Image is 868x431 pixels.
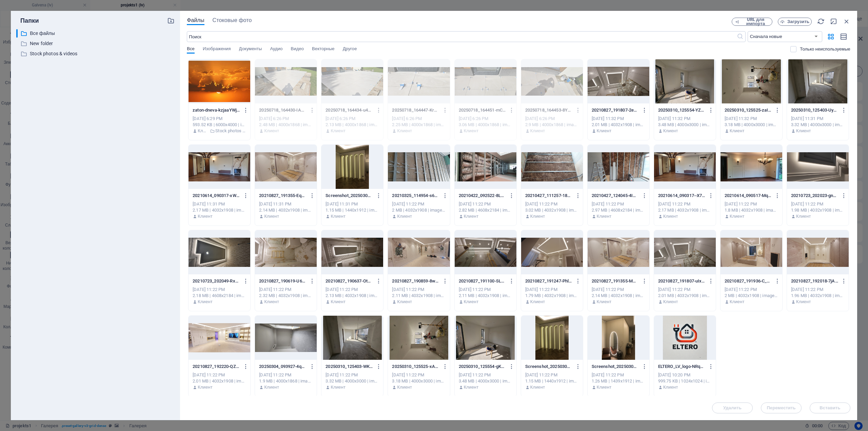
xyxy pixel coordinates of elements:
div: [DATE] 6:26 PM [459,116,512,122]
div: [DATE] 11:31 PM [193,201,246,207]
p: Клиент [397,128,412,134]
div: 2.82 MB | 4608x2184 | image/jpeg [459,207,512,213]
span: Загрузить [787,20,809,24]
div: [DATE] 11:22 PM [658,287,712,293]
div: 2.11 MB | 4032x1908 | image/jpeg [392,293,446,299]
p: 20210827_190859-8woM0KGqUW0jiwEWZXwBQA.jpg [392,278,439,284]
p: Клиент [464,213,479,219]
p: 20250310_125403-WKXHf__ahbeoWA3YxOmDPA.jpg [325,364,373,370]
p: Клиент [464,384,479,390]
p: New folder [30,40,162,47]
div: [DATE] 11:22 PM [525,287,579,293]
div: [DATE] 11:22 PM [725,201,778,207]
div: [DATE] 11:32 PM [725,116,778,122]
p: 20210614_090317--X7MWski2LghYjAsagFrcw.jpg [658,193,706,199]
div: 2.11 MB | 4032x1908 | image/jpeg [459,293,512,299]
div: 2.13 MB | 4032x1908 | image/jpeg [325,293,379,299]
p: 20250718_164453-8YcXYT6Vk9RqzHv_xmr-6Q.jpg [525,107,573,113]
p: Клиент [597,299,612,305]
div: Этот файл уже был выбран или не поддерживается данным элементом [455,59,516,103]
i: Обновить [817,18,825,25]
span: Стоковые фото [213,16,252,24]
div: [DATE] 11:22 PM [325,287,379,293]
p: Клиент [397,384,412,390]
div: [DATE] 6:26 PM [325,116,379,122]
div: [DATE] 11:22 PM [459,287,512,293]
span: Аудио [270,45,282,54]
p: ELTERO_LV_logo-NRq0CscDGhUd6pQV8If14Q.png [658,364,706,370]
p: Клиент [331,213,346,219]
div: 3.48 MB | 4000x3000 | image/jpeg [658,122,712,128]
div: [DATE] 11:22 PM [392,287,446,293]
p: Клиент [264,384,279,390]
p: Screenshot_20250305_193735_Gallery-oSqWqKIA-KMZcV4lIcvAeA.jpg [592,364,639,370]
span: Другое [343,45,357,54]
div: [DATE] 6:26 PM [392,116,446,122]
div: [DATE] 11:22 PM [459,372,512,378]
div: 3.18 MB | 4000x3000 | image/jpeg [392,378,446,384]
p: Папки [16,16,39,25]
p: Клиент [331,299,346,305]
p: Клиент [331,128,346,134]
p: 20210827_192018-7jAg2t8-ZFbCBDYxG-GntA.jpg [791,278,839,284]
div: 2.14 MB | 4032x1908 | image/jpeg [259,207,313,213]
div: 2 MB | 4032x1908 | image/jpeg [725,293,778,299]
div: [DATE] 11:22 PM [193,372,246,378]
div: ​ [16,29,18,38]
p: 20210827_190619-U6n0JB-KyeSe8scedyJJtA.jpg [259,278,307,284]
p: Клиент [198,384,213,390]
div: 2.18 MB | 4608x2184 | image/jpeg [193,293,246,299]
div: 2.01 MB | 4032x1908 | image/jpeg [592,122,645,128]
p: Клиент [663,128,678,134]
div: [DATE] 10:20 PM [658,372,712,378]
p: 20250718_164430-IAq0_U4nQ6M1ok7rgfWZUQ.jpg [259,107,307,113]
input: Поиск [187,31,736,42]
p: Клиент [663,213,678,219]
span: Все [187,45,195,54]
div: 999.75 KB | 1024x1024 | image/png [658,378,712,384]
div: [DATE] 11:22 PM [658,201,712,207]
p: 20250304_093927-4q3KbFvmknMtVio456tDxA.jpg [259,364,307,370]
div: [DATE] 11:22 PM [325,372,379,378]
div: 2.32 MB | 4032x1908 | image/jpeg [259,293,313,299]
div: 3.48 MB | 4000x3000 | image/jpeg [459,378,512,384]
p: 20210325_114954-s6gyzjFfQmxbV9Y6Ir_vjQ.jpg [392,193,439,199]
p: 20250310_125554-gKO7Xm5lTJnBO3mLTj-GaQ.jpg [459,364,506,370]
div: 3.32 MB | 4000x3000 | image/jpeg [325,378,379,384]
p: Клиент [264,213,279,219]
div: [DATE] 11:22 PM [592,372,645,378]
div: [DATE] 6:26 PM [525,116,579,122]
p: 20210827_192220-QZ6YOknqswaG5JPcayiAOA.jpg [193,364,240,370]
p: 20250310_125525-zaI0BYjH7GqkoC55_6e8mw.jpg [725,107,772,113]
p: 20210827_190637-OtwTLC_O8VPPn56mVZhUKw.jpg [325,278,373,284]
div: [DATE] 11:22 PM [592,201,645,207]
p: Клиент [264,299,279,305]
p: Клиент [198,299,213,305]
div: [DATE] 11:32 PM [658,116,712,122]
p: 20210723_202049-RxZqLKVdnZVaSg4WAdO4Yg.jpg [193,278,240,284]
div: [DATE] 11:22 PM [525,201,579,207]
p: 20210827_191355-MwQXRC6i-A3pnAu4jl2l4g.jpg [592,278,639,284]
div: 593.52 KB | 6000x4000 | image/jpeg [193,122,246,128]
i: Создать новую папку [167,17,175,24]
p: 20250310_125525-xA7p-Lbekrm-eo5xEQbArg.jpg [392,364,439,370]
div: 2.14 MB | 4032x1908 | image/jpeg [592,293,645,299]
div: [DATE] 11:22 PM [791,287,845,293]
div: Этот файл уже был выбран или не поддерживается данным элементом [388,59,450,103]
span: Видео [291,45,304,54]
p: 20210827_191247-PhlH9tCQ4bl3zlfCcFcWTA.jpg [525,278,573,284]
p: Клиент [530,384,545,390]
p: 20250718_164451-mC-7qmD_WS6336oi7VwUvA.jpg [459,107,506,113]
p: 20250718_164434-u4PNDN05CsG7f3dVZzFi3g.jpg [325,107,373,113]
i: Свернуть [830,18,837,25]
div: [DATE] 11:31 PM [791,116,845,122]
p: Клиент [663,384,678,390]
p: Клиент [331,384,346,390]
div: Stock photos & videos [16,50,175,58]
p: 20210827_191807-uIxdLUEIU3mWQUkGQkG4kw.jpg [658,278,706,284]
p: 20250718_164447-Krxyn9vrxO1bE1uO4KVENA.jpg [392,107,439,113]
p: 20250310_125554-YZb5bShidobOo_d9Txmm2w.jpg [658,107,706,113]
div: [DATE] 11:22 PM [725,287,778,293]
span: URL для импорта [742,18,769,26]
div: 1.9 MB | 4000x1868 | image/jpeg [259,378,313,384]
